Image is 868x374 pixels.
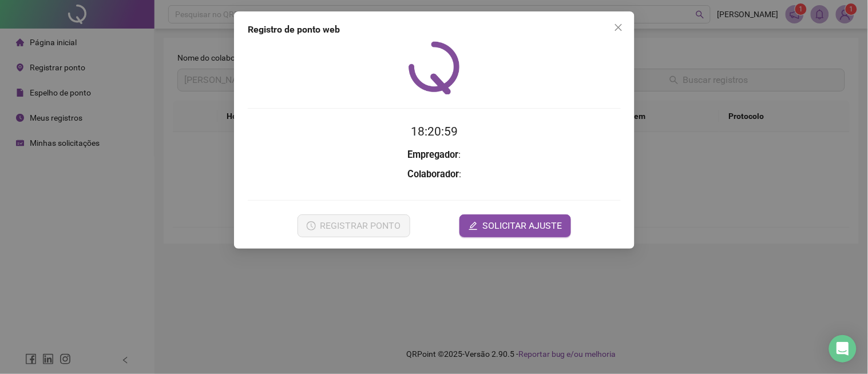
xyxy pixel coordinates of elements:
span: SOLICITAR AJUSTE [482,219,562,233]
strong: Colaborador [407,169,459,180]
span: close [614,23,623,32]
span: edit [469,221,478,230]
div: Registro de ponto web [248,23,621,37]
button: editSOLICITAR AJUSTE [459,214,571,237]
div: Open Intercom Messenger [829,335,857,363]
time: 18:20:59 [411,125,458,138]
img: QRPoint [409,41,460,94]
strong: Empregador [407,149,458,160]
button: REGISTRAR PONTO [297,214,410,237]
h3: : [248,148,621,162]
button: Close [609,18,628,37]
h3: : [248,167,621,182]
